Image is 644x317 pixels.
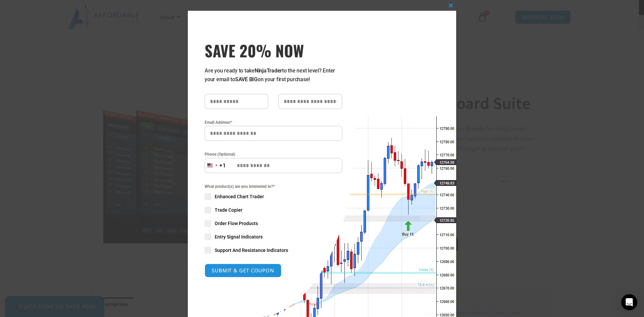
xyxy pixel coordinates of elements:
[215,233,263,240] span: Entry Signal Indicators
[621,294,637,310] div: Open Intercom Messenger
[205,207,342,213] label: Trade Copier
[205,264,281,277] button: SUBMIT & GET COUPON
[235,76,258,83] strong: SAVE BIG
[215,207,243,213] span: Trade Copier
[205,41,342,60] h3: SAVE 20% NOW
[219,161,226,170] div: +1
[215,247,288,254] span: Support And Resistance Indicators
[205,158,226,173] button: Selected country
[255,67,282,74] strong: NinjaTrader
[205,151,342,158] label: Phone (Optional)
[205,66,342,84] p: Are you ready to take to the next level? Enter your email to on your first purchase!
[205,220,342,227] label: Order Flow Products
[205,193,342,200] label: Enhanced Chart Trader
[205,247,342,254] label: Support And Resistance Indicators
[215,193,264,200] span: Enhanced Chart Trader
[205,233,342,240] label: Entry Signal Indicators
[215,220,258,227] span: Order Flow Products
[205,183,342,190] span: What product(s) are you interested in?
[205,119,342,126] label: Email Address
